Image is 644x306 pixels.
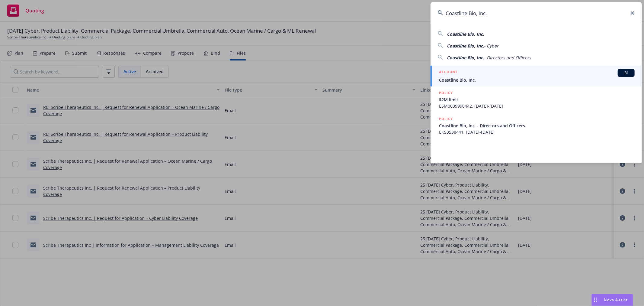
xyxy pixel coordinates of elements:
[439,69,457,76] h5: ACCOUNT
[431,86,642,112] a: POLICY$2M limitESM0039990442, [DATE]-[DATE]
[484,55,531,60] span: - Directors and Officers
[431,112,642,138] a: POLICYCoastline Bio, Inc. - Directors and OfficersEKS3538441, [DATE]-[DATE]
[431,2,642,24] input: Search...
[431,66,642,86] a: ACCOUNTBICoastline Bio, Inc.
[439,90,453,96] h5: POLICY
[591,294,633,306] button: Nova Assist
[439,103,635,109] span: ESM0039990442, [DATE]-[DATE]
[439,77,635,83] span: Coastline Bio, Inc.
[447,55,484,60] span: Coastline Bio, Inc.
[439,96,635,103] span: $2M limit
[439,122,635,129] span: Coastline Bio, Inc. - Directors and Officers
[484,43,498,49] span: - Cyber
[620,70,632,76] span: BI
[592,294,599,306] div: Drag to move
[604,297,628,302] span: Nova Assist
[439,116,453,122] h5: POLICY
[447,43,484,49] span: Coastline Bio, Inc.
[439,129,635,135] span: EKS3538441, [DATE]-[DATE]
[447,31,484,37] span: Coastline Bio, Inc.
